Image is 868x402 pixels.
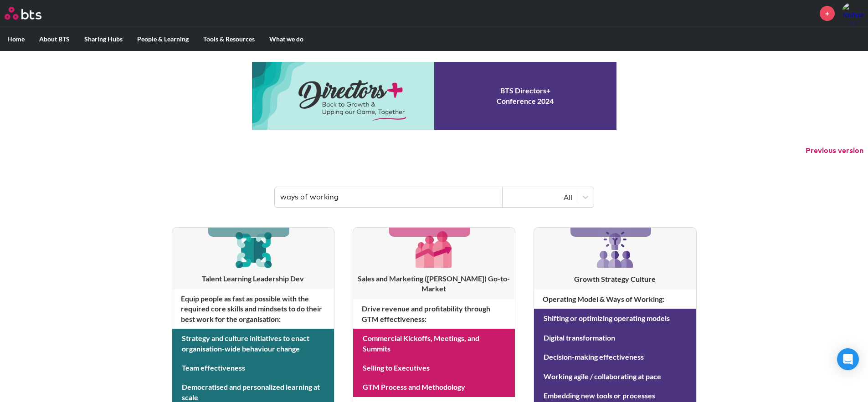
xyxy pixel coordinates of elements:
[593,228,637,271] img: [object Object]
[842,2,863,24] img: Joshua Shadrick
[507,192,572,202] div: All
[32,27,77,51] label: About BTS
[353,299,515,329] h4: Drive revenue and profitability through GTM effectiveness :
[275,187,503,207] input: Find contents, pages and demos...
[5,7,58,20] a: Go home
[353,274,515,294] h3: Sales and Marketing ([PERSON_NAME]) Go-to-Market
[77,27,130,51] label: Sharing Hubs
[534,274,696,284] h3: Growth Strategy Culture
[231,228,275,271] img: [object Object]
[172,274,334,284] h3: Talent Learning Leadership Dev
[412,228,456,271] img: [object Object]
[252,62,616,130] a: Conference 2024
[262,27,311,51] label: What we do
[806,146,863,156] button: Previous version
[820,6,835,21] a: +
[837,348,859,370] div: Open Intercom Messenger
[534,290,696,309] h4: Operating Model & Ways of Working :
[130,27,196,51] label: People & Learning
[172,289,334,329] h4: Equip people as fast as possible with the required core skills and mindsets to do their best work...
[196,27,262,51] label: Tools & Resources
[842,2,863,24] a: Profile
[5,7,41,20] img: BTS Logo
